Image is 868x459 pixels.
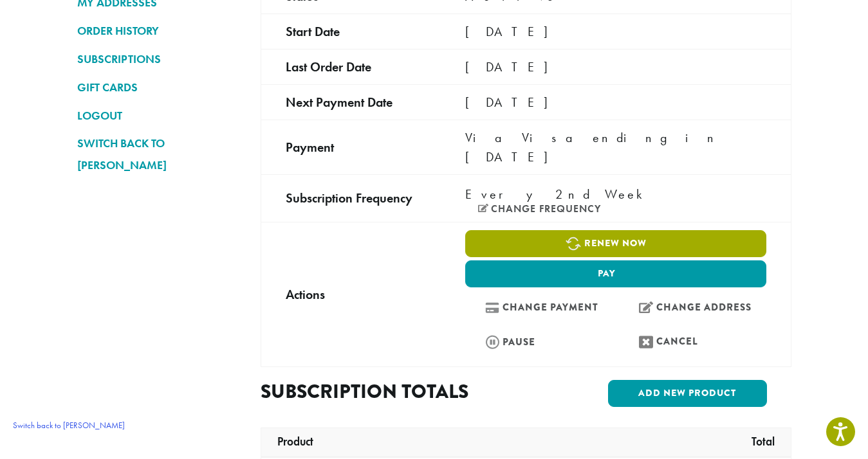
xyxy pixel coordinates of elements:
td: Last order date [261,49,441,84]
th: Total [745,428,788,456]
a: Change frequency [478,204,601,214]
h2: Subscription totals [261,380,515,403]
a: Pay [465,260,766,287]
span: Via Visa ending in [DATE] [465,129,722,165]
a: Pause [465,328,613,355]
td: [DATE] [441,49,791,84]
th: Product [264,428,320,456]
a: Renew now [465,230,766,257]
a: Switch back to [PERSON_NAME] [6,415,131,436]
a: Add new product [608,380,767,407]
a: GIFT CARDS [77,76,241,98]
a: Switch back to [PERSON_NAME] [77,132,241,176]
td: Next payment date [261,84,441,120]
td: [DATE] [441,14,791,49]
a: ORDER HISTORY [77,20,241,42]
td: [DATE] [441,84,791,120]
a: SUBSCRIPTIONS [77,48,241,70]
td: Actions [261,222,441,366]
span: Every 2nd Week [465,184,649,204]
a: Change address [619,294,766,321]
td: Subscription Frequency [261,174,441,222]
td: Payment [261,120,441,174]
a: Change payment [465,294,613,321]
a: Cancel [619,328,766,355]
a: LOGOUT [77,105,241,127]
td: Start date [261,14,441,49]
